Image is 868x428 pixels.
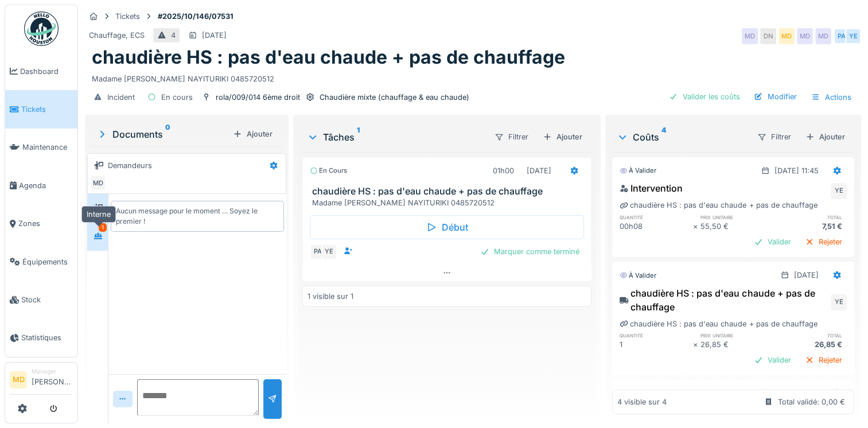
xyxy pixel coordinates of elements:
div: Tickets [115,11,140,22]
a: Équipements [5,243,77,281]
div: DN [760,28,776,44]
sup: 1 [357,130,360,144]
span: Stock [21,294,73,305]
h6: prix unitaire [700,332,774,339]
div: 1 [99,223,107,232]
strong: #2025/10/146/07531 [153,11,238,22]
div: Modifier [749,89,801,104]
div: Chauffage, ECS [89,30,145,41]
sup: 0 [165,127,170,141]
span: Tickets [21,104,73,115]
div: Madame [PERSON_NAME] NAYITURIKI 0485720512 [92,69,854,84]
span: Zones [18,218,73,229]
div: Demandeurs [108,160,152,171]
div: Intervention [620,181,683,195]
div: À valider [620,166,656,176]
div: [DATE] [202,30,227,41]
h6: quantité [620,332,693,339]
a: Zones [5,205,77,243]
div: [DATE] [527,165,551,176]
span: Maintenance [22,142,73,153]
span: Statistiques [21,332,73,343]
div: 1 visible sur 1 [308,291,353,302]
h6: total [773,332,847,339]
div: Ajouter [538,129,587,145]
a: Statistiques [5,319,77,357]
div: Valider les coûts [664,89,745,104]
div: Valider [749,352,796,368]
div: 00h08 [620,221,693,232]
div: [DATE] 11:45 [774,165,819,176]
a: Agenda [5,166,77,204]
div: Incident [107,92,135,103]
div: Rejeter [800,352,847,368]
a: Tickets [5,90,77,128]
div: Valider [749,234,796,250]
div: chaudière HS : pas d'eau chaude + pas de chauffage [620,318,817,329]
a: Stock [5,281,77,318]
div: chaudière HS : pas d'eau chaude + pas de chauffage [620,200,817,211]
div: 4 visible sur 4 [617,396,667,407]
div: En cours [161,92,193,103]
div: Filtrer [752,129,796,145]
div: chaudière HS : pas d'eau chaude + pas de chauffage [620,286,828,314]
div: En cours [310,166,347,176]
div: À valider [620,389,656,399]
div: Marquer comme terminé [476,244,584,259]
div: Documents [96,127,228,141]
div: YE [845,28,861,44]
div: 4 [171,30,176,41]
li: MD [10,371,27,388]
div: Chaudière mixte (chauffage & eau chaude) [320,92,469,103]
div: MD [90,175,106,191]
sup: 4 [661,130,666,144]
div: [DATE] 13:33 [773,388,819,399]
img: Badge_color-CXgf-gQk.svg [24,11,59,46]
h3: chaudière HS : pas d'eau chaude + pas de chauffage [312,186,586,197]
div: Rejeter [800,234,847,250]
span: Équipements [22,256,73,267]
div: YE [831,294,847,310]
a: Dashboard [5,52,77,90]
div: Ajouter [228,126,277,142]
div: × [693,221,700,232]
div: Total validé: 0,00 € [778,396,845,407]
div: Actions [806,89,857,106]
h6: quantité [620,213,693,221]
div: Début [310,215,584,239]
h6: prix unitaire [700,213,774,221]
div: PA [310,244,326,260]
div: MD [797,28,813,44]
div: 26,85 € [773,339,847,350]
div: À valider [620,271,656,281]
div: YE [321,244,337,260]
div: 01h00 [493,165,514,176]
div: Ajouter [801,129,850,145]
div: Tâches [307,130,485,144]
h6: total [773,213,847,221]
li: [PERSON_NAME] [32,367,73,392]
a: MD Manager[PERSON_NAME] [10,367,73,395]
div: Aucun message pour le moment … Soyez le premier ! [116,206,279,227]
div: [DATE] [794,270,819,281]
div: YE [831,183,847,199]
span: Dashboard [20,66,73,77]
div: × [693,339,700,350]
div: Coûts [617,130,748,144]
div: MD [815,28,831,44]
div: Interne [81,206,116,223]
div: PA [834,28,850,44]
div: Madame [PERSON_NAME] NAYITURIKI 0485720512 [312,197,586,208]
div: 26,85 € [700,339,774,350]
div: 7,51 € [773,221,847,232]
div: 55,50 € [700,221,774,232]
div: 1 [620,339,693,350]
div: rola/009/014 6ème droit [216,92,300,103]
div: MD [742,28,758,44]
span: Agenda [19,180,73,191]
a: Maintenance [5,129,77,166]
div: MD [779,28,795,44]
div: Filtrer [489,129,534,145]
div: Manager [32,367,73,376]
h1: chaudière HS : pas d'eau chaude + pas de chauffage [92,46,565,68]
